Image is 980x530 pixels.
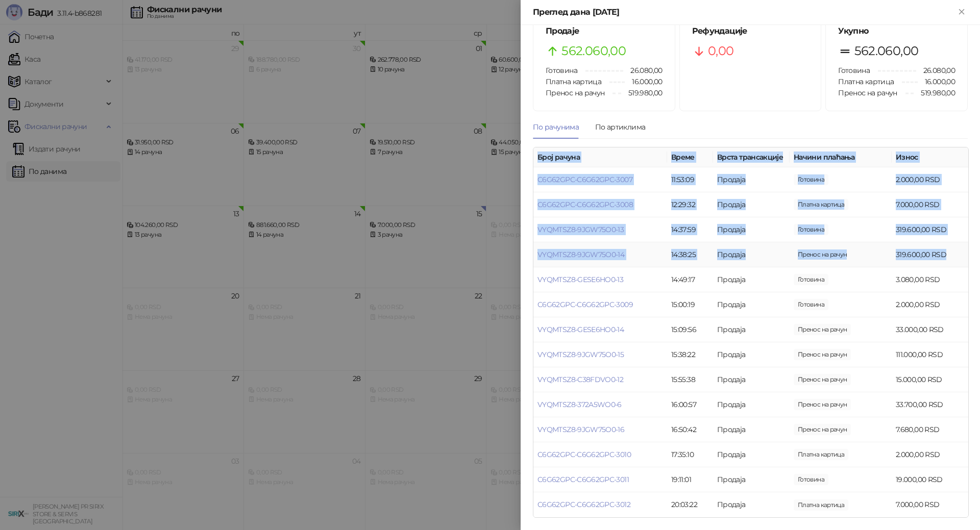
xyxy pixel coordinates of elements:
[713,467,790,492] td: Продаја
[667,192,713,217] td: 12:29:32
[537,250,624,259] a: VYQMTSZ8-9JGW75O0-14
[914,87,955,98] span: 519.980,00
[892,442,968,467] td: 2.000,00 RSD
[892,167,968,192] td: 2.000,00 RSD
[892,417,968,442] td: 7.680,00 RSD
[537,400,622,409] a: VYQMTSZ8-372A5WO0-6
[713,167,790,192] td: Продаја
[794,324,851,335] span: 33.000,00
[533,6,955,18] div: Преглед дана [DATE]
[713,192,790,217] td: Продаја
[713,342,790,367] td: Продаја
[667,167,713,192] td: 11:53:09
[546,25,663,37] h5: Продаје
[546,77,601,86] span: Платна картица
[537,175,632,184] a: C6G62GPC-C6G62GPC-3007
[713,417,790,442] td: Продаја
[892,492,968,517] td: 7.000,00 RSD
[838,25,955,37] h5: Укупно
[713,442,790,467] td: Продаја
[667,317,713,342] td: 15:09:56
[537,375,623,384] a: VYQMTSZ8-C38FDVO0-12
[537,200,633,209] a: C6G62GPC-C6G62GPC-3008
[692,25,809,37] h5: Рефундације
[667,367,713,392] td: 15:55:38
[708,41,733,61] span: 0,00
[892,147,968,167] th: Износ
[533,147,667,167] th: Број рачуна
[794,349,851,360] span: 111.000,00
[918,76,955,87] span: 16.000,00
[892,467,968,492] td: 19.000,00 RSD
[537,350,624,359] a: VYQMTSZ8-9JGW75O0-15
[794,424,851,435] span: 7.680,00
[892,267,968,292] td: 3.080,00 RSD
[713,267,790,292] td: Продаја
[713,147,790,167] th: Врста трансакције
[794,374,851,385] span: 15.000,00
[667,417,713,442] td: 16:50:42
[794,174,828,185] span: 2.000,00
[794,249,851,260] span: 319.600,00
[667,342,713,367] td: 15:38:22
[713,492,790,517] td: Продаја
[794,299,828,310] span: 2.000,00
[623,65,662,76] span: 26.080,00
[713,217,790,242] td: Продаја
[713,292,790,317] td: Продаја
[794,474,828,485] span: 19.000,00
[713,392,790,417] td: Продаја
[838,66,870,75] span: Готовина
[892,192,968,217] td: 7.000,00 RSD
[595,121,645,133] div: По артиклима
[794,224,828,235] span: 0,00
[892,367,968,392] td: 15.000,00 RSD
[892,242,968,267] td: 319.600,00 RSD
[537,450,631,459] a: C6G62GPC-C6G62GPC-3010
[955,6,968,18] button: Close
[625,76,662,87] span: 16.000,00
[537,325,624,334] a: VYQMTSZ8-GESE6HO0-14
[854,41,919,61] span: 562.060,00
[667,267,713,292] td: 14:49:17
[667,467,713,492] td: 19:11:01
[892,342,968,367] td: 111.000,00 RSD
[667,242,713,267] td: 14:38:25
[667,217,713,242] td: 14:37:59
[667,147,713,167] th: Време
[892,317,968,342] td: 33.000,00 RSD
[537,425,624,434] a: VYQMTSZ8-9JGW75O0-16
[892,217,968,242] td: 319.600,00 RSD
[794,449,848,460] span: 2.000,00
[537,300,633,309] a: C6G62GPC-C6G62GPC-3009
[794,274,828,285] span: 3.080,00
[537,500,630,509] a: C6G62GPC-C6G62GPC-3012
[546,88,604,97] span: Пренос на рачун
[537,225,624,234] a: VYQMTSZ8-9JGW75O0-13
[713,317,790,342] td: Продаја
[667,292,713,317] td: 15:00:19
[790,147,892,167] th: Начини плаћања
[892,292,968,317] td: 2.000,00 RSD
[838,77,894,86] span: Платна картица
[667,492,713,517] td: 20:03:22
[713,242,790,267] td: Продаја
[794,499,848,511] span: 7.000,00
[533,121,579,133] div: По рачунима
[537,475,629,484] a: C6G62GPC-C6G62GPC-3011
[794,199,848,210] span: 7.000,00
[838,88,897,97] span: Пренос на рачун
[667,392,713,417] td: 16:00:57
[537,275,623,284] a: VYQMTSZ8-GESE6HO0-13
[892,392,968,417] td: 33.700,00 RSD
[713,367,790,392] td: Продаја
[794,399,851,410] span: 33.700,00
[546,66,577,75] span: Готовина
[621,87,663,98] span: 519.980,00
[916,65,955,76] span: 26.080,00
[561,41,626,61] span: 562.060,00
[667,442,713,467] td: 17:35:10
